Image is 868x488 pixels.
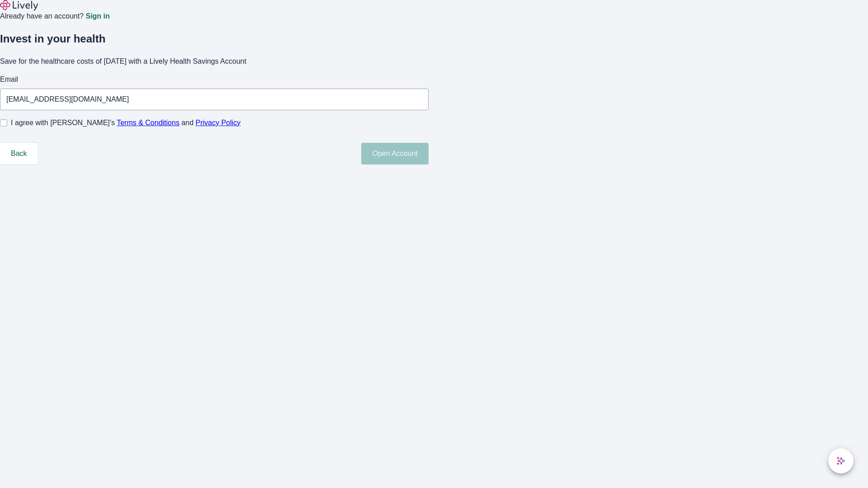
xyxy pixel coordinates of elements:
a: Terms & Conditions [117,119,179,127]
svg: Lively AI Assistant [836,456,845,465]
span: I agree with [PERSON_NAME]’s and [11,117,241,128]
a: Sign in [85,13,109,20]
button: chat [828,448,854,474]
a: Privacy Policy [196,119,241,127]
